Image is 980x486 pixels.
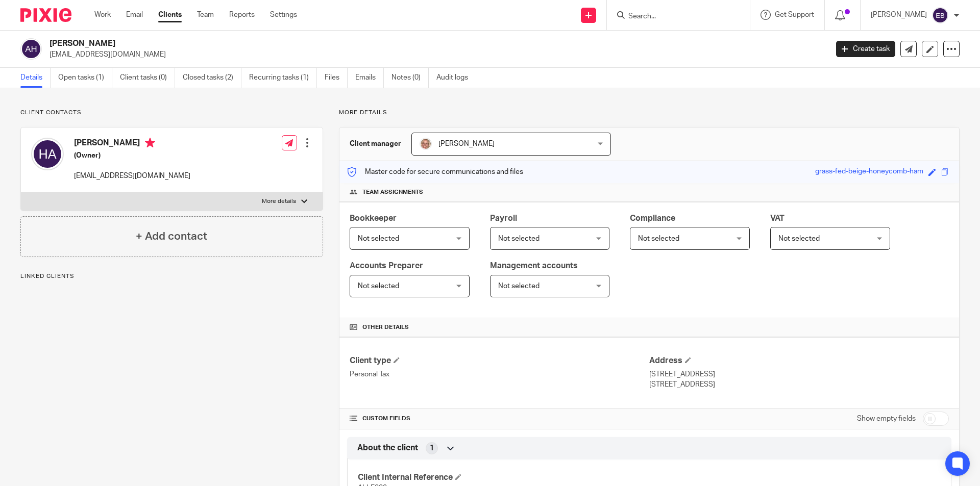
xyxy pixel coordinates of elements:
p: Linked clients [20,272,323,280]
a: Open tasks (1) [58,68,112,88]
h4: Address [649,355,949,366]
p: More details [339,109,960,117]
img: svg%3E [31,138,64,170]
a: Email [126,10,143,20]
span: Other details [362,323,409,331]
div: grass-fed-beige-honeycomb-ham [815,166,923,178]
span: Compliance [630,214,675,222]
span: Bookkeeper [350,214,397,222]
i: Primary [145,138,155,148]
span: Not selected [498,283,540,290]
span: Get Support [775,11,814,18]
a: Closed tasks (2) [183,68,241,88]
p: Client contacts [20,109,323,117]
a: Audit logs [436,68,476,88]
span: Not selected [638,235,679,242]
a: Recurring tasks (1) [249,68,317,88]
p: Master code for secure communications and files [347,167,523,177]
span: Accounts Preparer [350,262,423,270]
span: [PERSON_NAME] [438,140,495,147]
h4: CUSTOM FIELDS [350,415,649,423]
a: Notes (0) [391,68,429,88]
h4: Client Internal Reference [358,472,649,483]
h3: Client manager [350,139,401,149]
img: svg%3E [932,7,948,23]
img: SJ.jpg [420,138,432,150]
img: Pixie [20,8,71,22]
a: Client tasks (0) [120,68,175,88]
p: More details [262,197,296,206]
a: Details [20,68,51,88]
p: [PERSON_NAME] [871,10,927,20]
span: Team assignments [362,188,423,196]
p: [EMAIL_ADDRESS][DOMAIN_NAME] [74,171,190,181]
a: Create task [836,41,895,57]
span: Not selected [778,235,820,242]
a: Files [325,68,348,88]
h4: [PERSON_NAME] [74,138,190,150]
a: Clients [158,10,182,20]
h2: [PERSON_NAME] [50,38,667,49]
span: VAT [770,214,785,222]
a: Emails [355,68,384,88]
p: [STREET_ADDRESS] [649,369,949,379]
h4: Client type [350,355,649,366]
p: [EMAIL_ADDRESS][DOMAIN_NAME] [50,49,821,60]
span: Management accounts [490,262,578,270]
p: [STREET_ADDRESS] [649,379,949,390]
a: Work [94,10,111,20]
span: Not selected [358,235,399,242]
span: Payroll [490,214,517,222]
a: Settings [270,10,297,20]
a: Reports [229,10,255,20]
input: Search [627,12,719,21]
span: Not selected [498,235,540,242]
label: Show empty fields [857,414,916,424]
span: Not selected [358,283,399,290]
img: svg%3E [20,38,42,60]
h5: (Owner) [74,150,190,161]
span: About the client [357,443,418,453]
span: 1 [430,443,434,453]
p: Personal Tax [350,369,649,379]
h4: + Add contact [136,228,207,244]
a: Team [197,10,214,20]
